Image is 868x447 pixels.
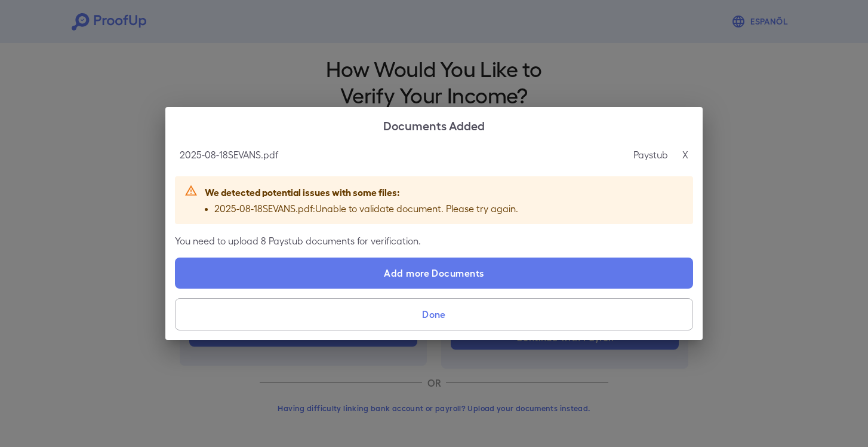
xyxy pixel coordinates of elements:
[214,201,518,216] p: 2025-08-18SEVANS.pdf : Unable to validate document. Please try again.
[633,148,668,162] p: Paystub
[180,148,278,162] p: 2025-08-18SEVANS.pdf
[175,298,693,330] button: Done
[165,107,703,143] h2: Documents Added
[175,258,693,289] label: Add more Documents
[175,234,693,248] p: You need to upload 8 Paystub documents for verification.
[682,148,688,162] p: X
[205,185,518,199] p: We detected potential issues with some files:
